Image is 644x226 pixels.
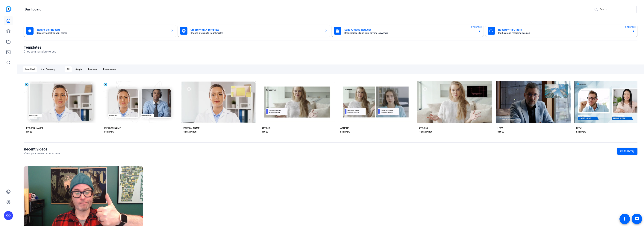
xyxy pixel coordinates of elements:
span: Go to library [620,149,634,153]
div: PRESENTATION [183,130,196,133]
mat-card-title: Record With Others [498,27,629,32]
div: SIMPLE [26,130,32,133]
div: SIMPLE [262,130,268,133]
div: Your Company [38,66,58,72]
button: Send A Video RequestRequest recordings from anyone, anywhereENTERPRISE [332,25,484,37]
div: ATTICUS [262,127,270,130]
mat-card-subtitle: Request recordings from anyone, anywhere [344,32,475,34]
div: OpenReel [23,66,37,72]
button: Create With A TemplateChoose a template to get started [178,25,330,37]
div: INTERVIEW [104,130,114,133]
mat-card-subtitle: Start a group recording session [498,32,629,34]
mat-card-subtitle: Choose a template to get started [190,32,322,34]
div: Presentation [101,66,118,72]
button: Instant Self RecordRecord yourself or your screen [24,25,176,37]
h1: Templates [24,45,56,50]
div: INTERVIEW [340,130,350,133]
div: ATTICUS [419,127,428,130]
div: PRESENTATION [419,130,432,133]
div: Interview [86,66,99,72]
span: ENTERPRISE [471,26,482,28]
div: [PERSON_NAME] [26,127,43,130]
div: ATTICUS [340,127,349,130]
button: Record With OthersStart a group recording sessionENTERPRISE [485,25,637,37]
div: LEEVI [576,127,582,130]
mat-icon: accessibility [622,217,627,221]
mat-icon: message [635,217,639,221]
h1: Dashboard [25,7,41,12]
mat-card-title: Instant Self Record [37,27,168,32]
mat-card-subtitle: Record yourself or your screen [37,32,168,34]
div: Simple [73,66,84,72]
span: ENTERPRISE [625,26,636,28]
a: Go to library [617,148,637,155]
div: LEEVI [498,127,503,130]
div: INTERVIEW [576,130,586,133]
div: All [65,66,72,72]
div: SIMPLE [498,130,504,133]
mat-card-title: Create With A Template [190,27,322,32]
h1: Recent videos [24,147,60,151]
img: blue-gradient.svg [6,6,11,12]
div: CO [4,211,13,220]
input: Search [600,7,634,12]
div: [PERSON_NAME] [183,127,200,130]
p: View your recent videos here [24,151,60,156]
p: Choose a template to use [24,50,56,54]
mat-card-title: Send A Video Request [344,27,475,32]
div: [PERSON_NAME] [104,127,121,130]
